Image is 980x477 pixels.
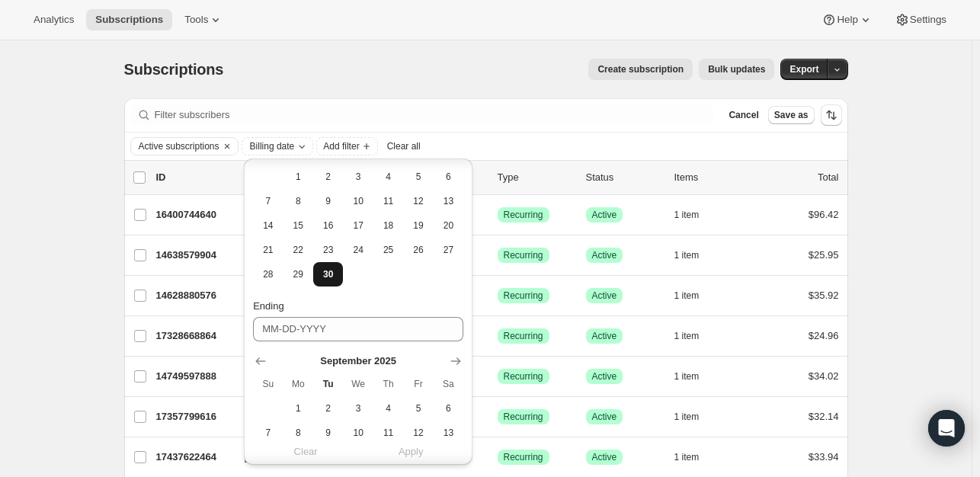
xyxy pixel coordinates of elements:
span: Add filter [323,140,359,152]
button: 1 item [674,447,716,468]
span: 21 [259,244,277,256]
button: 1 item [674,204,716,226]
button: Analytics [24,9,83,30]
button: Tuesday September 2 2025 [313,396,343,421]
button: Tuesday September 9 2025 [313,189,343,213]
div: Open Intercom Messenger [928,410,965,447]
div: Items [674,170,751,185]
span: Active subscriptions [139,140,219,152]
button: 1 item [674,366,716,387]
button: Billing date [242,138,313,155]
span: $33.94 [809,451,839,463]
span: 22 [290,244,307,256]
button: Saturday September 6 2025 [434,396,463,421]
button: Tools [175,9,232,30]
span: Clear all [387,140,421,152]
button: Saturday September 13 2025 [434,189,463,213]
span: Save as [774,109,809,121]
p: 17328668864 [156,328,232,344]
span: Th [380,378,397,390]
button: Bulk updates [699,59,774,80]
button: Saturday September 27 2025 [434,238,463,262]
span: 1 item [674,209,700,221]
span: 5 [409,171,427,183]
span: 24 [349,244,367,256]
button: Wednesday September 17 2025 [343,213,373,238]
button: Export [780,59,828,80]
span: Recurring [504,209,543,221]
span: Su [259,378,277,390]
button: Show next month, October 2025 [445,351,466,372]
span: 1 item [674,370,700,383]
button: Friday September 26 2025 [403,238,433,262]
span: 16 [319,219,337,232]
button: Monday September 1 2025 [283,396,313,421]
p: 14628880576 [156,288,232,303]
input: Filter subscribers [155,104,714,126]
th: Friday [403,372,433,396]
button: Tuesday September 23 2025 [313,238,343,262]
button: Tuesday September 9 2025 [313,421,343,445]
button: Clear [219,138,235,155]
p: 17437622464 [156,450,232,465]
button: Wednesday September 24 2025 [343,238,373,262]
span: 19 [409,219,427,232]
span: 11 [380,195,397,207]
p: ID [156,170,232,185]
span: 30 [319,268,337,280]
button: Today Tuesday September 30 2025 [313,262,343,287]
button: Wednesday September 3 2025 [343,396,373,421]
p: 14638579904 [156,248,232,263]
span: 28 [259,268,277,280]
span: Active [592,249,617,261]
span: 8 [290,195,307,207]
button: Thursday September 4 2025 [373,165,403,189]
span: Active [592,330,617,342]
button: 1 item [674,245,716,266]
button: Friday September 5 2025 [403,165,433,189]
span: Active [592,209,617,221]
span: 1 item [674,411,700,423]
div: 14638579904[PERSON_NAME][DATE]SuccessRecurringSuccessActive1 item$25.95 [156,245,839,266]
span: $35.92 [809,290,839,301]
span: $24.96 [809,330,839,341]
div: 16400744640[PERSON_NAME][DATE]SuccessRecurringSuccessActive1 item$96.42 [156,204,839,226]
button: Sunday September 7 2025 [253,189,283,213]
span: 20 [440,219,457,232]
span: 6 [440,402,457,415]
span: 12 [409,427,427,439]
button: Thursday September 25 2025 [373,238,403,262]
button: Monday September 15 2025 [283,213,313,238]
span: $34.02 [809,370,839,382]
p: Status [586,170,662,185]
span: Recurring [504,370,543,383]
button: Add filter [316,137,377,155]
p: 17357799616 [156,409,232,424]
span: 3 [349,171,367,183]
th: Thursday [373,372,403,396]
button: Thursday September 11 2025 [373,189,403,213]
button: Saturday September 20 2025 [434,213,463,238]
button: Sunday September 7 2025 [253,421,283,445]
button: Cancel [722,106,764,124]
span: 13 [440,427,457,439]
th: Tuesday [313,372,343,396]
span: Recurring [504,249,543,261]
span: 1 [290,402,307,415]
span: 29 [290,268,307,280]
button: Friday September 12 2025 [403,421,433,445]
span: Recurring [504,330,543,342]
span: Recurring [504,290,543,302]
span: Subscriptions [124,61,224,78]
span: Subscriptions [95,14,163,26]
div: IDCustomerBilling DateTypeStatusItemsTotal [156,170,839,185]
span: Active [592,290,617,302]
button: Wednesday September 3 2025 [343,165,373,189]
span: Analytics [34,14,74,26]
div: 17437622464[PERSON_NAME][DATE]SuccessRecurringSuccessActive1 item$33.94 [156,447,839,468]
span: Export [789,63,818,75]
button: Thursday September 11 2025 [373,421,403,445]
span: $32.14 [809,411,839,422]
span: Recurring [504,411,543,423]
input: MM-DD-YYYY [253,317,463,341]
